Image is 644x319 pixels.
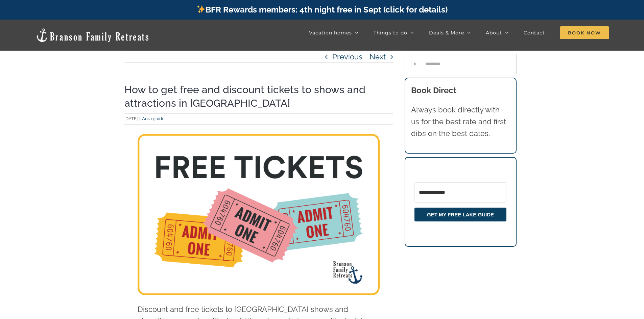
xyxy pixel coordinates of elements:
b: Book Direct [411,85,456,95]
img: ✨ [197,5,205,13]
a: About [486,26,508,39]
h1: How to get free and discount tickets to shows and attractions in [GEOGRAPHIC_DATA] [124,83,393,110]
span: Things to do [374,30,407,35]
a: Next [369,51,386,62]
span: Book Now [560,26,609,39]
img: Branson Family Retreats Logo [35,28,150,43]
nav: Main Menu [309,26,609,39]
a: Vacation homes [309,26,358,39]
span: Vacation homes [309,30,352,35]
a: Contact [524,26,545,39]
a: Area guide [142,116,165,121]
input: Search [405,54,425,74]
input: Email Address [414,182,506,203]
span: About [486,30,502,35]
a: Previous [332,51,362,62]
a: BFR Rewards members: 4th night free in Sept (click for details) [196,5,448,15]
a: Things to do [374,26,414,39]
span: Contact [524,30,545,35]
a: Deals & More [429,26,471,39]
img: free and discount Branson show tickets from Branson Family Retreats [138,134,380,295]
span: [DATE] [124,116,138,121]
p: Always book directly with us for the best rate and first dibs on the best dates. [411,104,510,140]
a: Book Now [560,26,609,39]
button: GET MY FREE LAKE GUIDE [414,208,506,221]
span: | [138,116,142,121]
input: Search... [405,54,517,74]
span: Deals & More [429,30,464,35]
